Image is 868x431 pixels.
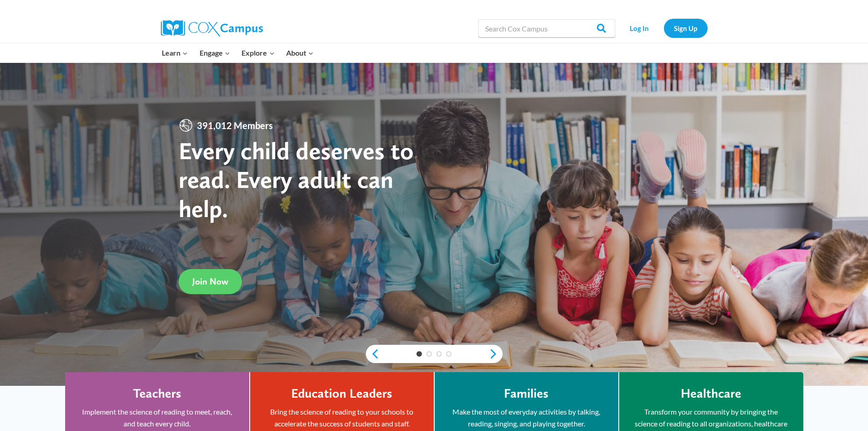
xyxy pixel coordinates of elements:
[620,19,659,37] a: Log In
[264,406,420,429] p: Bring the science of reading to your schools to accelerate the success of students and staff.
[192,276,228,287] span: Join Now
[79,406,236,429] p: Implement the science of reading to meet, reach, and teach every child.
[366,345,503,363] div: content slider buttons
[286,47,313,59] span: About
[478,19,615,37] input: Search Cox Campus
[437,351,442,357] a: 3
[426,351,432,357] a: 2
[416,351,422,357] a: 1
[161,20,263,36] img: Cox Campus
[193,118,277,133] span: 391,012 Members
[681,386,741,401] h4: Healthcare
[133,386,181,401] h4: Teachers
[241,47,274,59] span: Explore
[162,47,188,59] span: Learn
[489,348,503,359] a: next
[504,386,549,401] h4: Families
[156,43,319,62] nav: Primary Navigation
[620,19,708,37] nav: Secondary Navigation
[179,269,242,294] a: Join Now
[366,348,380,359] a: previous
[448,406,605,429] p: Make the most of everyday activities by talking, reading, singing, and playing together.
[291,386,392,401] h4: Education Leaders
[664,19,708,37] a: Sign Up
[200,47,230,59] span: Engage
[179,136,414,223] strong: Every child deserves to read. Every adult can help.
[446,351,452,357] a: 4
